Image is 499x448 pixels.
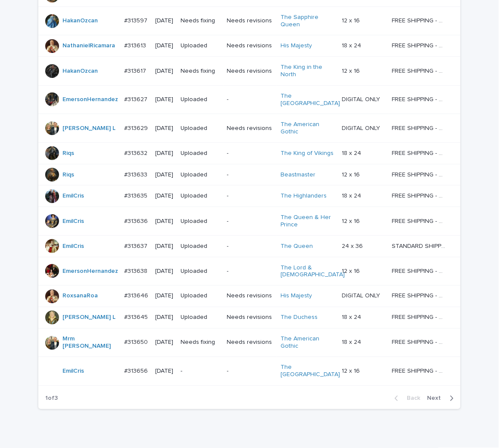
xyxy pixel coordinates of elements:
p: #313597 [124,15,149,25]
p: - [227,243,274,250]
p: 12 x 16 [342,266,362,275]
p: [DATE] [156,218,174,225]
p: #313613 [124,40,148,49]
p: #313650 [124,337,150,346]
p: Needs fixing [181,68,220,75]
p: #313627 [124,94,149,103]
a: The American Gothic [281,336,334,350]
tr: NathanielRicamara #313613#313613 [DATE]UploadedNeeds revisionsHis Majesty 18 x 2418 x 24 FREE SHI... [38,35,461,57]
p: Needs revisions [227,293,274,300]
p: Uploaded [181,42,220,49]
a: The American Gothic [281,121,334,136]
tr: EmersonHernandez #313627#313627 [DATE]Uploaded-The [GEOGRAPHIC_DATA] DIGITAL ONLYDIGITAL ONLY FRE... [38,85,461,114]
tr: EmersonHernandez #313638#313638 [DATE]Uploaded-The Lord & [DEMOGRAPHIC_DATA] 12 x 1612 x 16 FREE ... [38,257,461,286]
a: EmilCris [62,192,84,200]
p: STANDARD SHIPPING - Up to 4 weeks [392,241,448,250]
a: Riqs [62,171,74,179]
p: #313635 [124,191,149,200]
p: #313637 [124,241,149,250]
p: #313632 [124,148,149,157]
p: Needs fixing [181,17,220,25]
p: Uploaded [181,218,220,225]
tr: [PERSON_NAME] L #313629#313629 [DATE]UploadedNeeds revisionsThe American Gothic DIGITAL ONLYDIGIT... [38,114,461,143]
tr: EmilCris #313637#313637 [DATE]Uploaded-The Queen 24 x 3624 x 36 STANDARD SHIPPING - Up to 4 weeks... [38,235,461,257]
p: Needs fixing [181,339,220,346]
tr: EmilCris #313636#313636 [DATE]Uploaded-The Queen & Her Prince 12 x 1612 x 16 FREE SHIPPING - prev... [38,207,461,236]
tr: HakanOzcan #313597#313597 [DATE]Needs fixingNeeds revisionsThe Sapphire Queen 12 x 1612 x 16 FREE... [38,6,461,35]
a: The Sapphire Queen [281,14,334,28]
a: HakanOzcan [62,17,98,25]
a: RoxsanaRoa [62,293,98,300]
a: Riqs [62,150,74,157]
a: The Queen & Her Prince [281,214,334,229]
a: EmilCris [62,243,84,250]
p: Uploaded [181,314,220,321]
p: [DATE] [156,96,174,103]
a: The Duchess [281,314,318,321]
a: NathanielRicamara [62,42,115,49]
p: FREE SHIPPING - preview in 1-2 business days, after your approval delivery will take 5-10 b.d. [392,312,448,321]
p: Uploaded [181,268,220,275]
p: [DATE] [156,314,174,321]
p: 12 x 16 [342,216,362,225]
p: [DATE] [156,243,174,250]
a: EmersonHernandez [62,96,118,103]
a: Beastmaster [281,171,315,179]
tr: Mrm [PERSON_NAME] #313650#313650 [DATE]Needs fixingNeeds revisionsThe American Gothic 18 x 2418 x... [38,328,461,357]
p: - [227,218,274,225]
span: Back [402,395,421,402]
p: - [227,96,274,103]
p: [DATE] [156,368,174,375]
p: 12 x 16 [342,366,362,375]
p: [DATE] [156,339,174,346]
p: DIGITAL ONLY [342,94,382,103]
a: His Majesty [281,42,312,49]
p: Needs revisions [227,17,274,25]
a: Mrm [PERSON_NAME] [62,336,116,350]
a: The [GEOGRAPHIC_DATA] [281,364,340,379]
a: The Highlanders [281,192,327,200]
a: The Queen [281,243,313,250]
p: FREE SHIPPING - preview in 1-2 business days, after your approval delivery will take 5-10 b.d. [392,148,448,157]
p: 12 x 16 [342,170,362,179]
p: DIGITAL ONLY [342,123,382,132]
a: The [GEOGRAPHIC_DATA] [281,93,340,107]
p: - [227,192,274,200]
a: [PERSON_NAME] L [62,314,115,321]
p: 18 x 24 [342,40,363,49]
p: FREE SHIPPING - preview in 1-2 business days, after your approval delivery will take 5-10 b.d. [392,170,448,179]
p: - [227,171,274,179]
p: FREE SHIPPING - preview in 1-2 business days, after your approval delivery will take 5-10 b.d. [392,123,448,132]
a: EmilCris [62,218,84,225]
p: Needs revisions [227,42,274,49]
a: HakanOzcan [62,68,98,75]
a: The King of Vikings [281,150,334,157]
p: 12 x 16 [342,15,362,25]
p: 18 x 24 [342,312,363,321]
p: Uploaded [181,125,220,132]
p: Uploaded [181,150,220,157]
a: EmilCris [62,368,84,375]
p: Uploaded [181,243,220,250]
p: FREE SHIPPING - preview in 1-2 business days, after your approval delivery will take 5-10 b.d. [392,291,448,300]
p: - [227,368,274,375]
p: [DATE] [156,268,174,275]
p: Uploaded [181,293,220,300]
p: FREE SHIPPING - preview in 1-2 business days, after your approval delivery will take 5-10 b.d. [392,266,448,275]
p: FREE SHIPPING - preview in 1-2 business days, after your approval delivery will take 5-10 b.d. [392,216,448,225]
p: [DATE] [156,125,174,132]
p: Uploaded [181,192,220,200]
p: FREE SHIPPING - preview in 1-2 business days, after your approval delivery will take 5-10 b.d. [392,15,448,25]
p: 12 x 16 [342,66,362,75]
p: #313629 [124,123,150,132]
p: #313638 [124,266,149,275]
a: [PERSON_NAME] L [62,125,115,132]
p: #313656 [124,366,150,375]
a: The King in the North [281,64,334,78]
p: [DATE] [156,68,174,75]
p: [DATE] [156,192,174,200]
p: 18 x 24 [342,337,363,346]
p: Needs revisions [227,125,274,132]
p: #313617 [124,66,148,75]
p: [DATE] [156,171,174,179]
